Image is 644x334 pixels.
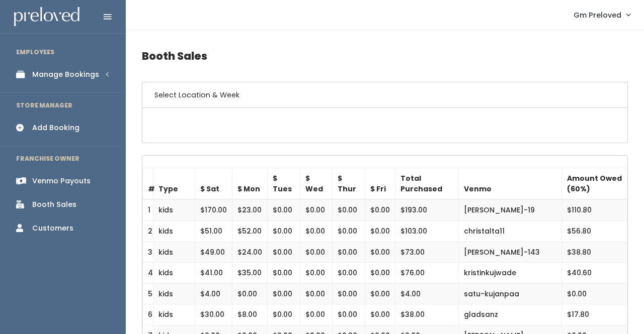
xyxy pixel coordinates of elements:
[32,176,91,186] div: Venmo Payouts
[268,168,300,200] th: $ Tues
[561,242,627,263] td: $38.80
[300,168,333,200] th: $ Wed
[365,263,395,284] td: $0.00
[458,199,561,220] td: [PERSON_NAME]-19
[153,304,195,325] td: kids
[333,283,365,304] td: $0.00
[143,168,153,200] th: #
[143,263,153,284] td: 4
[300,199,333,220] td: $0.00
[365,199,395,220] td: $0.00
[458,304,561,325] td: gladsanz
[395,242,459,263] td: $73.00
[333,220,365,242] td: $0.00
[153,283,195,304] td: kids
[561,263,627,284] td: $40.60
[268,263,300,284] td: $0.00
[365,168,395,200] th: $ Fri
[458,220,561,242] td: christalta11
[143,242,153,263] td: 3
[395,220,459,242] td: $103.00
[142,42,628,70] h4: Booth Sales
[195,263,232,284] td: $41.00
[561,283,627,304] td: $0.00
[563,4,640,26] a: Gm Preloved
[458,242,561,263] td: [PERSON_NAME]-143
[574,10,621,21] span: Gm Preloved
[32,123,79,133] div: Add Booking
[153,168,195,200] th: Type
[458,168,561,200] th: Venmo
[300,304,333,325] td: $0.00
[195,283,232,304] td: $4.00
[365,304,395,325] td: $0.00
[300,220,333,242] td: $0.00
[232,263,268,284] td: $35.00
[232,242,268,263] td: $24.00
[153,263,195,284] td: kids
[268,283,300,304] td: $0.00
[333,199,365,220] td: $0.00
[333,168,365,200] th: $ Thur
[268,242,300,263] td: $0.00
[395,199,459,220] td: $193.00
[395,263,459,284] td: $76.00
[300,242,333,263] td: $0.00
[333,263,365,284] td: $0.00
[395,168,459,200] th: Total Purchased
[365,220,395,242] td: $0.00
[561,168,627,200] th: Amount Owed (60%)
[195,242,232,263] td: $49.00
[333,304,365,325] td: $0.00
[365,283,395,304] td: $0.00
[300,283,333,304] td: $0.00
[153,220,195,242] td: kids
[153,199,195,220] td: kids
[14,7,79,27] img: preloved logo
[395,304,459,325] td: $38.00
[333,242,365,263] td: $0.00
[143,304,153,325] td: 6
[142,82,627,108] h6: Select Location & Week
[153,242,195,263] td: kids
[32,69,99,80] div: Manage Bookings
[232,220,268,242] td: $52.00
[458,263,561,284] td: kristinkujwade
[561,304,627,325] td: $17.80
[458,283,561,304] td: satu-kujanpaa
[232,283,268,304] td: $0.00
[143,283,153,304] td: 5
[365,242,395,263] td: $0.00
[561,199,627,220] td: $110.80
[268,304,300,325] td: $0.00
[195,220,232,242] td: $51.00
[395,283,459,304] td: $4.00
[32,223,73,234] div: Customers
[232,199,268,220] td: $23.00
[561,220,627,242] td: $56.80
[232,168,268,200] th: $ Mon
[195,304,232,325] td: $30.00
[268,220,300,242] td: $0.00
[195,199,232,220] td: $170.00
[300,263,333,284] td: $0.00
[232,304,268,325] td: $8.00
[143,220,153,242] td: 2
[195,168,232,200] th: $ Sat
[143,199,153,220] td: 1
[268,199,300,220] td: $0.00
[32,199,76,210] div: Booth Sales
